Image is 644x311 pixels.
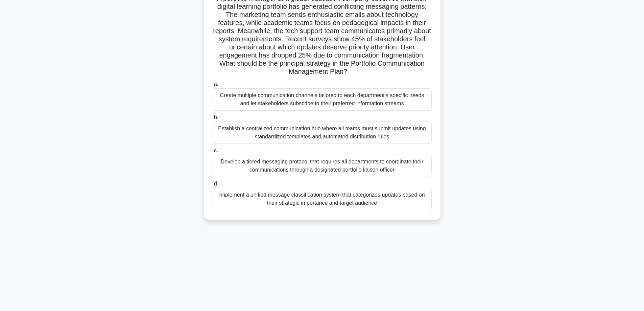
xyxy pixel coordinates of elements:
span: a. [214,81,218,87]
div: Implement a unified message classification system that categorizes updates based on their strateg... [213,188,432,210]
div: Establish a centralized communication hub where all teams must submit updates using standardized ... [213,121,432,144]
span: c. [214,148,218,153]
div: Create multiple communication channels tailored to each department's specific needs and let stake... [213,88,432,111]
span: d. [214,181,218,186]
span: b. [214,114,218,120]
div: Develop a tiered messaging protocol that requires all departments to coordinate their communicati... [213,155,432,177]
